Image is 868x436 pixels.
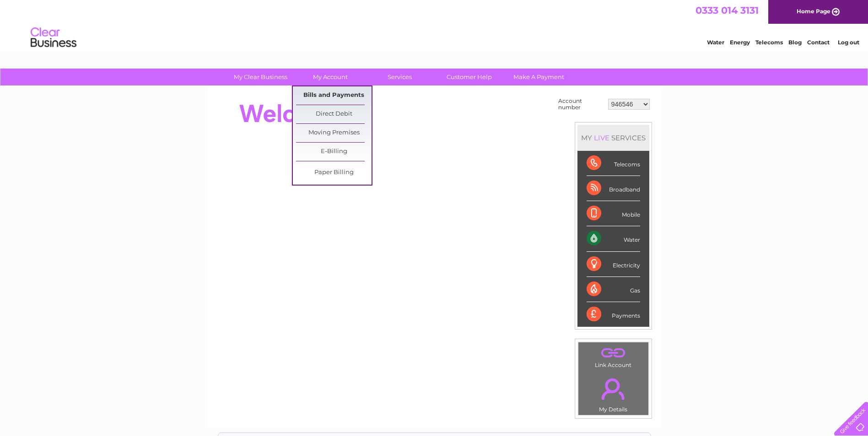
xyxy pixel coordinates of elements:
[292,69,368,85] a: My Account
[30,24,77,52] img: logo.png
[362,69,437,85] a: Services
[587,302,640,327] div: Payments
[296,86,372,105] a: Bills and Payments
[707,39,724,46] a: Water
[587,277,640,302] div: Gas
[556,96,606,113] td: Account number
[296,164,372,182] a: Paper Billing
[695,5,759,16] a: 0333 014 3131
[755,39,783,46] a: Telecoms
[501,69,577,85] a: Make A Payment
[577,125,649,151] div: MY SERVICES
[578,371,649,415] td: My Details
[218,5,651,44] div: Clear Business is a trading name of Verastar Limited (registered in [GEOGRAPHIC_DATA] No. 3667643...
[296,124,372,142] a: Moving Premises
[296,105,372,123] a: Direct Debit
[296,143,372,161] a: E-Billing
[581,373,646,405] a: .
[807,39,830,46] a: Contact
[788,39,802,46] a: Blog
[587,151,640,176] div: Telecoms
[587,176,640,201] div: Broadband
[578,342,649,371] td: Link Account
[587,252,640,277] div: Electricity
[838,39,859,46] a: Log out
[587,226,640,251] div: Water
[730,39,750,46] a: Energy
[592,133,611,142] div: LIVE
[587,201,640,226] div: Mobile
[581,345,646,361] a: .
[223,69,298,85] a: My Clear Business
[431,69,507,85] a: Customer Help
